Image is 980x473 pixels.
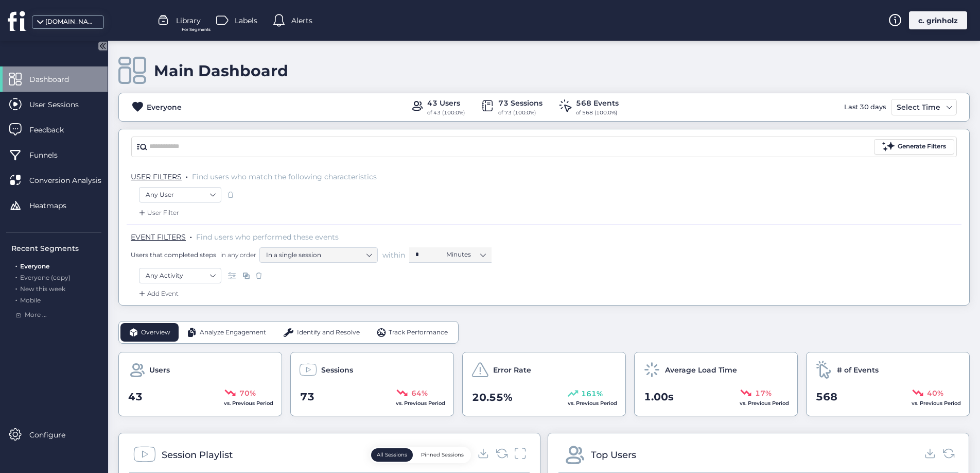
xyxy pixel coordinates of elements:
[146,268,215,283] nz-select-item: Any Activity
[266,247,371,263] nz-select-item: In a single session
[200,328,266,337] span: Analyze Engagement
[131,172,182,181] span: USER FILTERS
[131,232,186,242] span: EVENT FILTERS
[291,15,312,26] span: Alerts
[297,328,360,337] span: Identify and Resolve
[218,250,256,259] span: in any order
[137,289,179,299] div: Add Event
[20,296,41,304] span: Mobile
[154,61,288,80] div: Main Dashboard
[149,364,170,376] span: Users
[20,262,49,270] span: Everyone
[239,387,256,399] span: 70%
[300,389,314,405] span: 73
[29,175,117,186] span: Conversion Analysis
[755,387,772,399] span: 17%
[576,109,619,117] div: of 568 (100.0%)
[894,101,943,113] div: Select Time
[29,429,81,441] span: Configure
[162,448,233,462] div: Session Playlist
[141,328,170,337] span: Overview
[29,124,79,136] span: Feedback
[371,448,413,462] button: All Sessions
[498,97,542,109] div: 73 Sessions
[837,364,879,376] span: # of Events
[15,272,17,281] span: .
[11,243,101,254] div: Recent Segments
[912,400,961,407] span: vs. Previous Period
[137,208,179,218] div: User Filter
[581,388,603,399] span: 161%
[15,283,17,293] span: .
[45,17,97,27] div: [DOMAIN_NAME]
[874,139,954,155] button: Generate Filters
[498,109,542,117] div: of 73 (100.0%)
[192,172,377,181] span: Find users who match the following characteristics
[29,149,73,161] span: Funnels
[493,364,531,376] span: Error Rate
[816,389,837,405] span: 568
[29,99,94,110] span: User Sessions
[740,400,789,407] span: vs. Previous Period
[146,187,215,202] nz-select-item: Any User
[446,247,485,262] nz-select-item: Minutes
[415,448,469,462] button: Pinned Sessions
[20,285,65,293] span: New this week
[665,364,737,376] span: Average Load Time
[898,142,946,151] div: Generate Filters
[147,102,182,113] div: Everyone
[29,74,84,85] span: Dashboard
[176,15,201,26] span: Library
[576,97,619,109] div: 568 Events
[128,389,143,405] span: 43
[591,448,636,462] div: Top Users
[427,97,465,109] div: 43 Users
[842,99,888,115] div: Last 30 days
[131,250,216,259] span: Users that completed steps
[196,232,339,242] span: Find users who performed these events
[190,230,192,241] span: .
[927,387,943,399] span: 40%
[389,328,448,337] span: Track Performance
[472,390,513,406] span: 20.55%
[224,400,273,407] span: vs. Previous Period
[20,274,71,281] span: Everyone (copy)
[15,260,17,270] span: .
[396,400,445,407] span: vs. Previous Period
[182,26,211,33] span: For Segments
[235,15,257,26] span: Labels
[568,400,617,407] span: vs. Previous Period
[29,200,82,211] span: Heatmaps
[909,11,967,29] div: c. grinholz
[321,364,353,376] span: Sessions
[15,294,17,304] span: .
[411,387,428,399] span: 64%
[25,310,47,320] span: More ...
[382,250,405,260] span: within
[186,170,188,180] span: .
[427,109,465,117] div: of 43 (100.0%)
[644,389,674,405] span: 1.00s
